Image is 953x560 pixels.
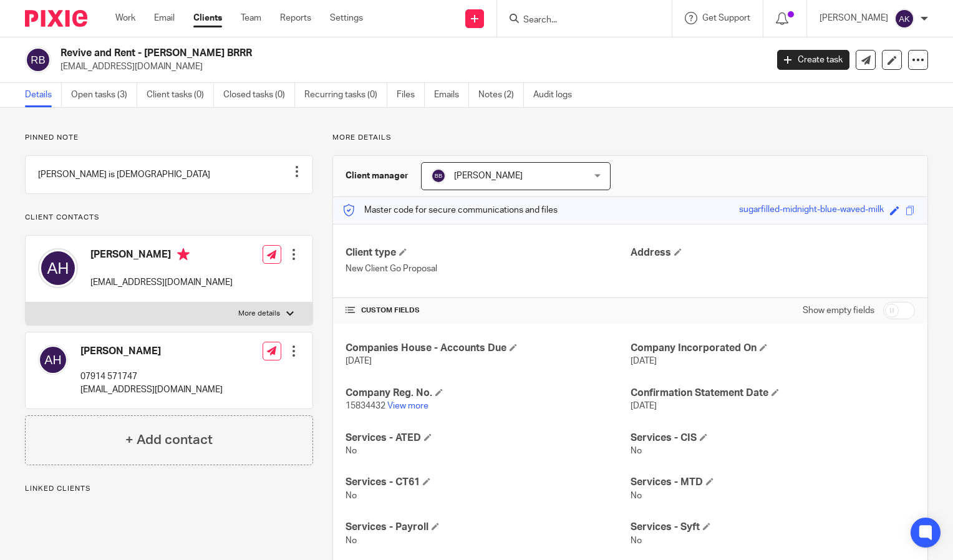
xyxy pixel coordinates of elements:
[478,83,524,107] a: Notes (2)
[280,12,311,24] a: Reports
[387,402,428,410] a: View more
[631,491,642,500] span: No
[332,133,928,143] p: More details
[346,432,630,445] h4: Services - ATED
[820,12,888,24] p: [PERSON_NAME]
[90,248,233,264] h4: [PERSON_NAME]
[25,47,51,73] img: svg%3E
[342,204,558,216] p: Master code for secure communications and files
[631,447,642,455] span: No
[631,342,915,355] h4: Company Incorporated On
[330,12,363,24] a: Settings
[631,246,915,259] h4: Address
[223,83,295,107] a: Closed tasks (0)
[631,387,915,400] h4: Confirmation Statement Date
[631,357,657,365] span: [DATE]
[346,402,385,410] span: 15834432
[115,12,135,24] a: Work
[38,248,78,288] img: svg%3E
[803,304,874,317] label: Show empty fields
[177,248,190,261] i: Primary
[241,12,261,24] a: Team
[454,171,523,180] span: [PERSON_NAME]
[522,15,634,26] input: Search
[80,384,223,396] p: [EMAIL_ADDRESS][DOMAIN_NAME]
[346,387,630,400] h4: Company Reg. No.
[631,536,642,545] span: No
[238,309,280,319] p: More details
[346,357,372,365] span: [DATE]
[533,83,581,107] a: Audit logs
[25,133,313,143] p: Pinned note
[193,12,222,24] a: Clients
[154,12,175,24] a: Email
[304,83,387,107] a: Recurring tasks (0)
[71,83,137,107] a: Open tasks (3)
[777,50,849,70] a: Create task
[631,402,657,410] span: [DATE]
[631,521,915,534] h4: Services - Syft
[60,47,619,60] h2: Revive and Rent - [PERSON_NAME] BRRR
[80,345,223,358] h4: [PERSON_NAME]
[90,276,233,289] p: [EMAIL_ADDRESS][DOMAIN_NAME]
[346,342,630,355] h4: Companies House - Accounts Due
[80,370,223,383] p: 07914 571747
[147,83,214,107] a: Client tasks (0)
[631,476,915,489] h4: Services - MTD
[25,213,313,223] p: Client contacts
[25,83,62,107] a: Details
[434,83,469,107] a: Emails
[431,168,446,183] img: svg%3E
[346,521,630,534] h4: Services - Payroll
[346,246,630,259] h4: Client type
[346,306,630,316] h4: CUSTOM FIELDS
[894,9,914,29] img: svg%3E
[346,263,630,275] p: New Client Go Proposal
[38,345,68,375] img: svg%3E
[346,170,409,182] h3: Client manager
[346,476,630,489] h4: Services - CT61
[631,432,915,445] h4: Services - CIS
[702,14,750,22] span: Get Support
[25,10,87,27] img: Pixie
[25,484,313,494] p: Linked clients
[346,447,357,455] span: No
[739,203,884,218] div: sugarfilled-midnight-blue-waved-milk
[397,83,425,107] a: Files
[60,60,758,73] p: [EMAIL_ADDRESS][DOMAIN_NAME]
[346,491,357,500] span: No
[346,536,357,545] span: No
[125,430,213,450] h4: + Add contact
